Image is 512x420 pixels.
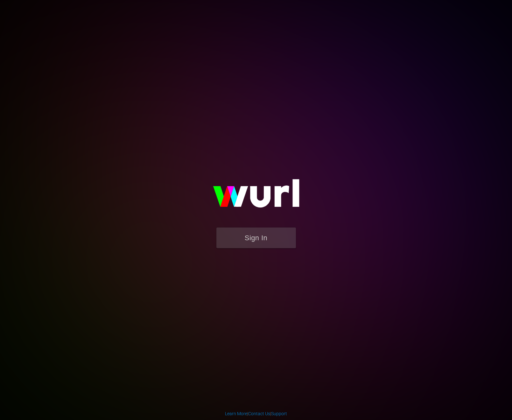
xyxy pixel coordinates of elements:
button: Sign In [216,227,296,248]
div: | | [225,410,287,417]
img: wurl-logo-on-black-223613ac3d8ba8fe6dc639794a292ebdb59501304c7dfd60c99c58986ef67473.svg [193,165,320,227]
a: Support [271,411,287,416]
a: Learn More [225,411,247,416]
a: Contact Us [248,411,270,416]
